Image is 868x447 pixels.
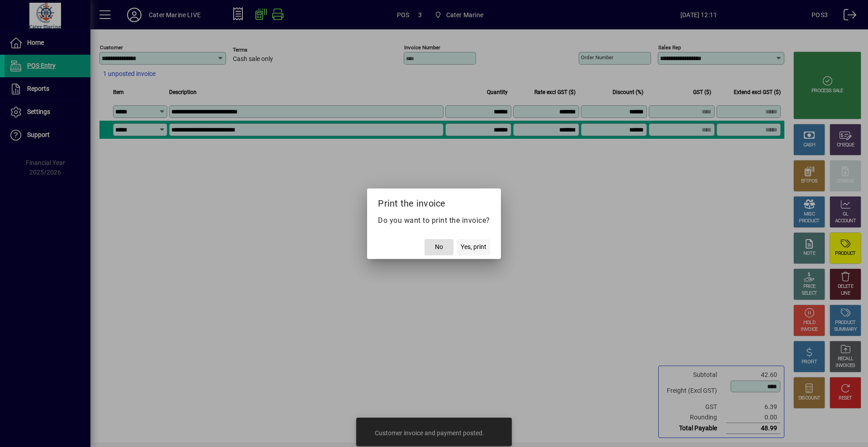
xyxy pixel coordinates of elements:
[457,239,490,255] button: Yes, print
[425,239,453,255] button: No
[435,242,443,252] span: No
[367,188,501,215] h2: Print the invoice
[378,215,490,226] p: Do you want to print the invoice?
[461,242,486,252] span: Yes, print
